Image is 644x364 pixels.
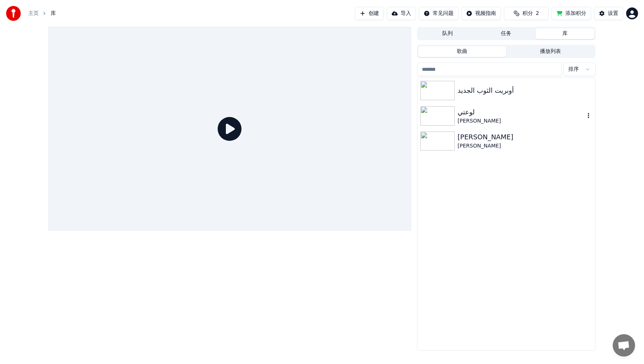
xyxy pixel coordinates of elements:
[387,7,416,20] button: 导入
[355,7,384,20] button: 创建
[418,28,477,39] button: 队列
[458,142,592,150] div: [PERSON_NAME]
[613,334,635,357] div: 开放式聊天
[28,10,56,17] nav: breadcrumb
[552,7,591,20] button: 添加积分
[458,117,585,125] div: [PERSON_NAME]
[608,10,618,17] div: 设置
[536,28,594,39] button: 库
[506,46,594,57] button: 播放列表
[51,10,56,17] span: 库
[458,107,585,117] div: لوعتي
[523,10,533,17] span: 积分
[28,10,39,17] a: 主页
[568,66,579,73] span: 排序
[536,10,539,17] span: 2
[6,6,21,21] img: youka
[458,132,592,142] div: [PERSON_NAME]
[418,46,506,57] button: 歌曲
[461,7,501,20] button: 视频指南
[477,28,536,39] button: 任务
[419,7,458,20] button: 常见问题
[594,7,623,20] button: 设置
[504,7,549,20] button: 积分2
[458,85,592,96] div: أوبريت الثوب الجديد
